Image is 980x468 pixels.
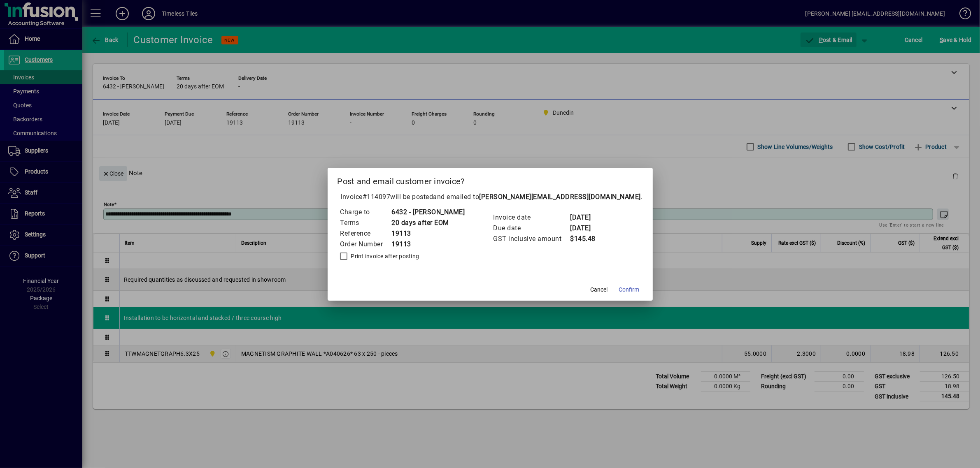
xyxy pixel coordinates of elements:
[340,239,391,250] td: Order Number
[433,193,641,201] span: and emailed to
[493,223,570,234] td: Due date
[391,239,465,250] td: 19113
[570,223,603,234] td: [DATE]
[340,207,391,218] td: Charge to
[591,285,608,294] span: Cancel
[340,228,391,239] td: Reference
[338,192,643,202] p: Invoice will be posted .
[391,207,465,218] td: 6432 - [PERSON_NAME]
[586,283,612,297] button: Cancel
[570,212,603,223] td: [DATE]
[493,212,570,223] td: Invoice date
[391,218,465,228] td: 20 days after EOM
[616,283,643,297] button: Confirm
[328,168,653,192] h2: Post and email customer invoice?
[619,285,640,294] span: Confirm
[493,234,570,244] td: GST inclusive amount
[363,193,391,201] span: #114097
[349,252,419,260] label: Print invoice after posting
[391,228,465,239] td: 19113
[340,218,391,228] td: Terms
[480,193,641,201] b: [PERSON_NAME][EMAIL_ADDRESS][DOMAIN_NAME]
[570,234,603,244] td: $145.48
